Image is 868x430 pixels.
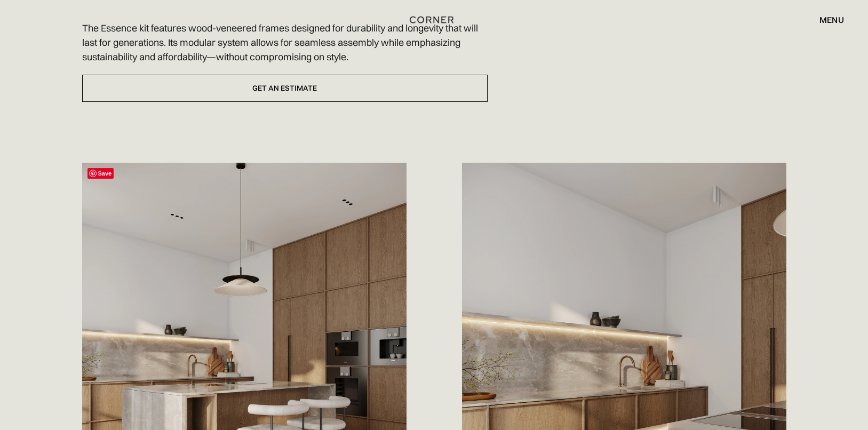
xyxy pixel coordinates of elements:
[82,75,488,102] a: Get an estimate
[819,15,844,24] div: menu
[809,11,844,29] div: menu
[87,168,114,179] span: Save
[82,21,488,64] p: The Essence kit features wood-veneered frames designed for durability and longevity that will las...
[402,13,466,27] a: home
